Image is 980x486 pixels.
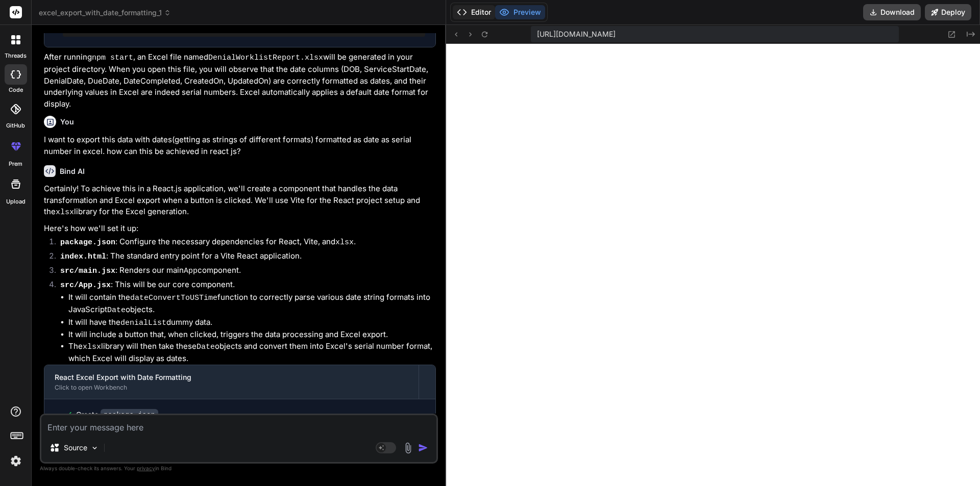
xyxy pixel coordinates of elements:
[107,306,126,315] code: Date
[120,319,166,327] code: denialList
[453,5,495,19] button: Editor
[101,409,158,421] code: package.json
[60,281,111,290] code: src/App.jsx
[9,86,23,94] label: code
[83,343,101,351] code: xlsx
[76,410,158,420] div: Create
[64,443,87,453] p: Source
[68,329,436,341] li: It will include a button that, when clicked, triggers the data processing and Excel export.
[7,452,24,470] img: settings
[446,44,980,486] iframe: Preview
[9,160,22,168] label: prem
[197,343,215,351] code: Date
[68,292,436,317] li: It will contain the function to correctly parse various date string formats into JavaScript objects.
[68,317,436,329] li: It will have the dummy data.
[495,5,545,19] button: Preview
[52,236,436,250] li: : Configure the necessary dependencies for React, Vite, and .
[60,238,115,247] code: package.json
[60,117,74,127] h6: You
[56,208,74,217] code: xlsx
[6,121,25,130] label: GitHub
[44,52,436,110] p: After running , an Excel file named will be generated in your project directory. When you open th...
[44,134,436,157] p: I want to export this data with dates(getting as strings of different formats) formatted as date ...
[60,166,85,176] h6: Bind AI
[925,4,971,20] button: Deploy
[537,29,616,39] span: [URL][DOMAIN_NAME]
[55,383,408,392] div: Click to open Workbench
[44,183,436,219] p: Certainly! To achieve this in a React.js application, we'll create a component that handles the d...
[184,267,198,275] code: App
[52,250,436,265] li: : The standard entry point for a Vite React application.
[418,443,428,453] img: icon
[52,279,436,365] li: : This will be our core component.
[68,341,436,365] li: The library will then take these objects and convert them into Excel's serial number format, whic...
[39,8,171,18] span: excel_export_with_date_formatting_1
[55,372,408,382] div: React Excel Export with Date Formatting
[60,252,106,261] code: index.html
[44,365,419,399] button: React Excel Export with Date FormattingClick to open Workbench
[92,54,133,62] code: npm start
[137,465,155,471] span: privacy
[60,267,115,275] code: src/main.jsx
[208,54,323,62] code: DenialWorklistReport.xlsx
[402,442,414,454] img: attachment
[6,197,26,206] label: Upload
[863,4,921,20] button: Download
[44,223,436,235] p: Here's how we'll set it up:
[40,464,438,473] p: Always double-check its answers. Your in Bind
[130,294,217,302] code: dateConvertToUSTime
[335,238,354,247] code: xlsx
[90,444,99,452] img: Pick Models
[52,265,436,279] li: : Renders our main component.
[5,52,27,60] label: threads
